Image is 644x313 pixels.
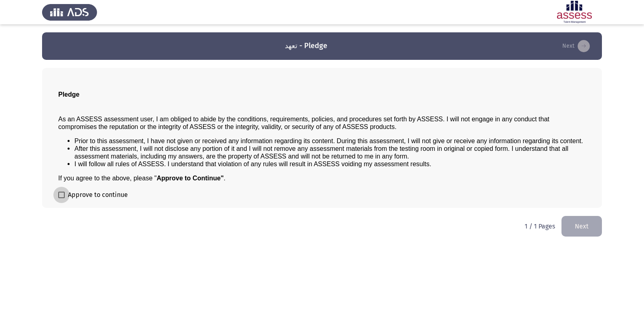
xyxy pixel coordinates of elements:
span: As an ASSESS assessment user, I am obliged to abide by the conditions, requirements, policies, an... [58,116,549,130]
button: load next page [561,216,602,237]
span: Prior to this assessment, I have not given or received any information regarding its content. Dur... [74,137,583,144]
span: Pledge [58,91,79,98]
img: Assessment logo of ASSESS Employability - EBI [547,1,602,23]
span: If you agree to the above, please " . [58,175,225,182]
img: Assess Talent Management logo [42,1,97,23]
p: 1 / 1 Pages [525,222,555,230]
span: Approve to continue [68,190,128,200]
b: Approve to Continue" [157,175,224,182]
h3: تعهد - Pledge [285,41,327,51]
span: After this assessment, I will not disclose any portion of it and I will not remove any assessment... [74,145,568,160]
span: I will follow all rules of ASSESS. I understand that violation of any rules will result in ASSESS... [74,161,431,167]
button: load next page [560,40,592,53]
